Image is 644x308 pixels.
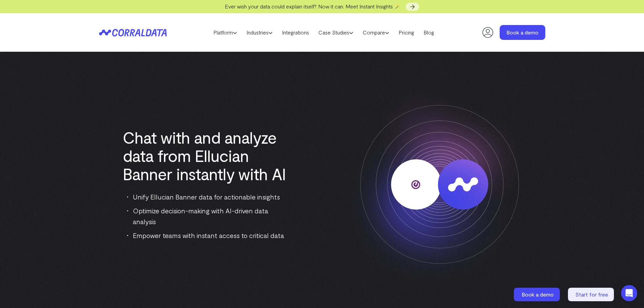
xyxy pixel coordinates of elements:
a: Case Studies [314,27,358,38]
li: Optimize decision-making with AI-driven data analysis [127,205,287,227]
a: Start for free [568,288,615,301]
a: Book a demo [500,25,545,40]
a: Pricing [394,27,419,38]
li: Empower teams with instant access to critical data [127,230,287,241]
a: Platform [209,27,242,38]
a: Book a demo [514,288,561,301]
li: Unify Ellucian Banner data for actionable insights [127,191,287,202]
div: Open Intercom Messenger [621,285,637,301]
a: Blog [419,27,439,38]
a: Integrations [277,27,314,38]
span: Ever wish your data could explain itself? Now it can. Meet Instant Insights 🪄 [225,3,401,9]
span: Start for free [575,291,608,298]
h1: Chat with and analyze data from Ellucian Banner instantly with AI [123,128,287,183]
a: Industries [242,27,277,38]
a: Compare [358,27,394,38]
span: Book a demo [522,291,554,298]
